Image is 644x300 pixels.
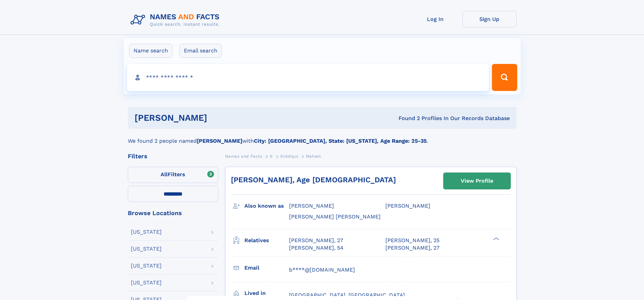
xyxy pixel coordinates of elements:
a: S [270,152,273,160]
div: View Profile [461,173,493,189]
div: Filters [128,153,218,159]
span: S [270,154,273,159]
b: City: [GEOGRAPHIC_DATA], State: [US_STATE], Age Range: 25-35 [254,138,427,144]
div: ❯ [492,236,500,241]
input: search input [127,64,489,91]
h3: Email [244,262,289,274]
div: Browse Locations [128,210,218,216]
a: Names and Facts [225,152,262,160]
a: [PERSON_NAME], Age [DEMOGRAPHIC_DATA] [231,176,396,184]
a: View Profile [444,173,510,189]
span: [PERSON_NAME] [289,203,334,209]
label: Name search [129,44,172,58]
h3: Relatives [244,235,289,246]
span: [GEOGRAPHIC_DATA], [GEOGRAPHIC_DATA] [289,292,405,298]
h3: Also known as [244,200,289,212]
span: Maham [306,154,321,159]
a: [PERSON_NAME], 25 [385,237,439,244]
div: [US_STATE] [131,246,162,252]
div: We found 2 people named with . [128,129,517,145]
a: [PERSON_NAME], 27 [289,237,343,244]
a: [PERSON_NAME], 54 [289,244,343,252]
a: Sign Up [462,11,517,27]
div: [US_STATE] [131,263,162,269]
b: [PERSON_NAME] [197,138,242,144]
h1: [PERSON_NAME] [135,114,303,122]
img: Logo Names and Facts [128,11,225,29]
div: [US_STATE] [131,229,162,235]
a: Siddiqui [280,152,298,160]
h3: Lived in [244,287,289,299]
label: Email search [180,44,222,58]
span: [PERSON_NAME] [385,203,430,209]
span: Siddiqui [280,154,298,159]
span: [PERSON_NAME] [PERSON_NAME] [289,213,381,220]
label: Filters [128,167,218,183]
span: All [161,171,168,178]
a: Log In [408,11,462,27]
div: [US_STATE] [131,280,162,285]
div: Found 2 Profiles In Our Records Database [303,115,510,122]
button: Search Button [492,64,517,91]
a: [PERSON_NAME], 27 [385,244,439,252]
